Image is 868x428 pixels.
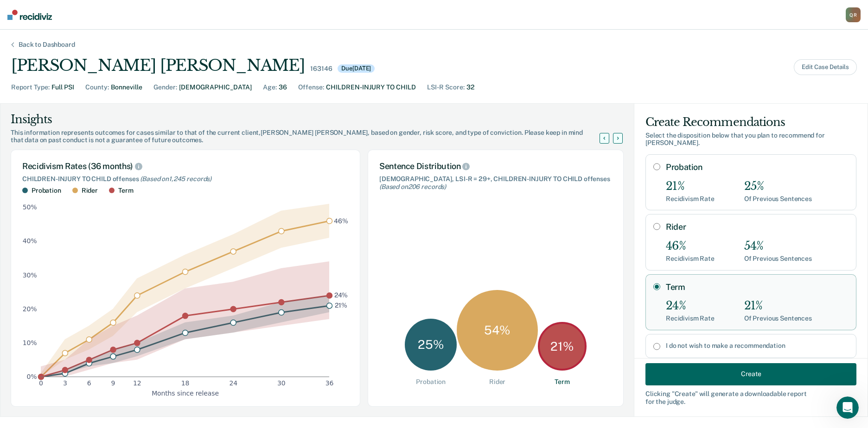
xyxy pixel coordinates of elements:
div: Recidivism Rate [666,315,715,322]
div: 46% [666,239,715,253]
text: 36 [325,379,334,387]
text: 40% [23,237,37,245]
div: Age : [263,82,277,92]
div: Recidivism Rate [666,195,715,203]
text: 18 [181,379,190,387]
div: 54 % [457,290,537,371]
text: 24% [334,291,348,299]
button: Create [645,363,856,385]
div: Recidivism Rates (36 months) [22,161,349,171]
div: 163146 [310,65,332,73]
div: 54% [744,239,812,253]
div: County : [85,82,109,92]
text: 9 [111,379,115,387]
text: 0% [27,373,37,380]
div: 21% [666,180,715,193]
label: Probation [666,162,849,172]
div: Full PSI [51,82,74,92]
div: [DEMOGRAPHIC_DATA] [179,82,252,92]
text: 10% [23,339,37,346]
div: Term [555,378,569,386]
div: Q R [846,7,861,22]
div: 21 % [538,322,587,371]
div: Due [DATE] [338,64,375,73]
text: 50% [23,203,37,211]
text: 30% [23,271,37,278]
div: Gender : [153,82,177,92]
g: text [334,217,348,309]
text: 6 [87,379,91,387]
div: Recidivism Rate [666,255,715,263]
div: Back to Dashboard [7,41,86,49]
text: 30 [277,379,286,387]
div: Sentence Distribution [379,161,612,171]
text: 12 [133,379,141,387]
div: CHILDREN-INJURY TO CHILD offenses [22,175,349,183]
div: 32 [466,82,474,92]
div: [DEMOGRAPHIC_DATA], LSI-R = 29+, CHILDREN-INJURY TO CHILD offenses [379,175,612,191]
text: 3 [63,379,67,387]
g: x-axis label [152,389,219,397]
iframe: Intercom live chat [836,397,859,419]
div: 21% [744,299,812,313]
div: Report Type : [11,82,50,92]
div: Rider [82,187,98,195]
div: Offense : [298,82,324,92]
div: 36 [279,82,287,92]
g: y-axis tick label [23,203,37,380]
div: 25 % [405,319,457,371]
text: 46% [334,217,348,224]
button: Edit Case Details [794,59,857,75]
div: Of Previous Sentences [744,195,812,203]
text: 24 [229,379,237,387]
div: [PERSON_NAME] [PERSON_NAME] [11,56,305,75]
text: 20% [23,305,37,312]
div: Clicking " Create " will generate a downloadable report for the judge. [645,390,856,405]
div: Of Previous Sentences [744,255,812,263]
div: This information represents outcomes for cases similar to that of the current client, [PERSON_NAM... [11,129,611,145]
div: CHILDREN-INJURY TO CHILD [326,82,416,92]
div: Bonneville [111,82,142,92]
div: Of Previous Sentences [744,315,812,322]
label: Rider [666,222,849,232]
div: Term [118,187,133,195]
div: 24% [666,299,715,313]
div: 25% [744,180,812,193]
div: Probation [32,187,61,195]
img: Recidiviz [7,10,52,20]
text: 0 [39,379,43,387]
span: (Based on 1,245 records ) [140,175,211,183]
button: QR [846,7,861,22]
div: Probation [416,378,446,386]
div: Rider [489,378,505,386]
g: x-axis tick label [39,379,333,387]
div: Select the disposition below that you plan to recommend for [PERSON_NAME] . [645,132,856,147]
div: Insights [11,112,611,127]
span: (Based on 206 records ) [379,183,446,190]
text: 21% [335,302,347,309]
label: Term [666,282,849,292]
label: I do not wish to make a recommendation [666,342,849,350]
div: LSI-R Score : [427,82,465,92]
text: Months since release [152,389,219,397]
g: area [41,204,329,377]
div: Create Recommendations [645,115,856,130]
